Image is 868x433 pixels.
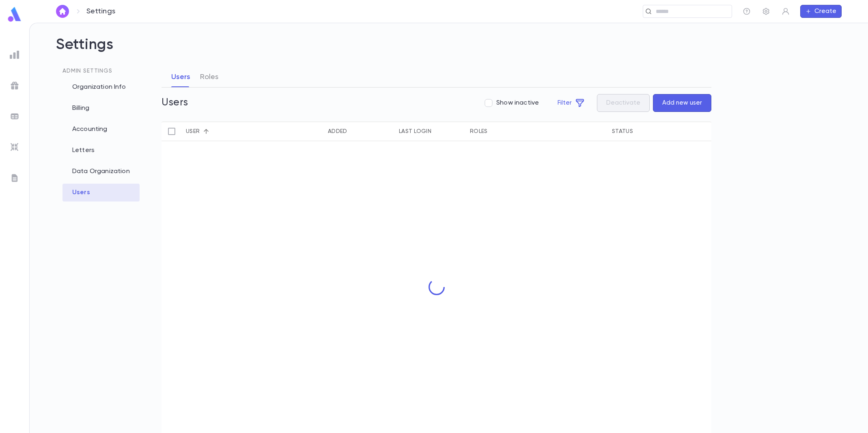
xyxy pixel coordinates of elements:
img: batches_grey.339ca447c9d9533ef1741baa751efc33.svg [10,111,19,121]
div: Added [324,122,395,141]
p: Settings [86,7,115,16]
img: campaigns_grey.99e729a5f7ee94e3726e6486bddda8f1.svg [10,81,19,90]
button: Create [800,5,842,18]
div: Accounting [62,120,140,138]
span: Show inactive [496,99,539,107]
div: Status [608,122,679,141]
div: Last Login [399,122,431,141]
button: Users [171,67,190,87]
button: Sort [200,125,213,138]
img: letters_grey.7941b92b52307dd3b8a917253454ce1c.svg [10,173,19,183]
div: Status [612,122,633,141]
div: Roles [466,122,608,141]
button: Add new user [653,94,711,112]
img: reports_grey.c525e4749d1bce6a11f5fe2a8de1b229.svg [10,50,19,60]
h5: Users [162,97,188,109]
div: Letters [62,141,140,159]
h2: Settings [56,36,842,67]
div: Billing [62,99,140,117]
img: home_white.a664292cf8c1dea59945f0da9f25487c.svg [58,8,67,15]
span: Admin Settings [62,68,112,74]
button: Roles [200,67,218,87]
div: Roles [470,122,487,141]
img: imports_grey.530a8a0e642e233f2baf0ef88e8c9fcb.svg [10,142,19,152]
div: Last Login [395,122,466,141]
div: Data Organization [62,163,140,180]
div: Users [62,184,140,201]
img: logo [6,6,23,22]
button: Filter [549,94,594,112]
div: Added [328,122,347,141]
div: Organization Info [62,78,140,96]
div: User [182,122,324,141]
div: User [186,122,200,141]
